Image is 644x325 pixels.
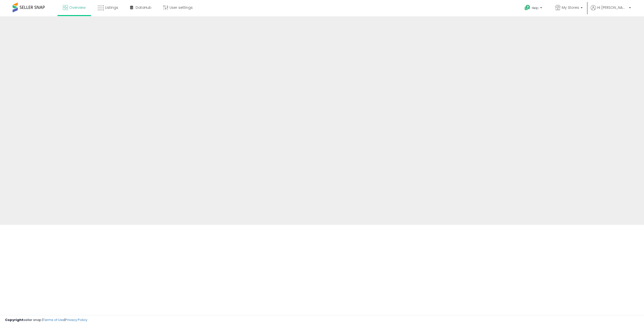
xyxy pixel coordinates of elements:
[562,5,579,10] span: My Stores
[105,5,118,10] span: Listings
[532,6,539,10] span: Help
[520,1,547,16] a: Help
[69,5,86,10] span: Overview
[597,5,627,10] span: Hi [PERSON_NAME]
[524,5,531,11] i: Get Help
[591,5,631,16] a: Hi [PERSON_NAME]
[136,5,151,10] span: DataHub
